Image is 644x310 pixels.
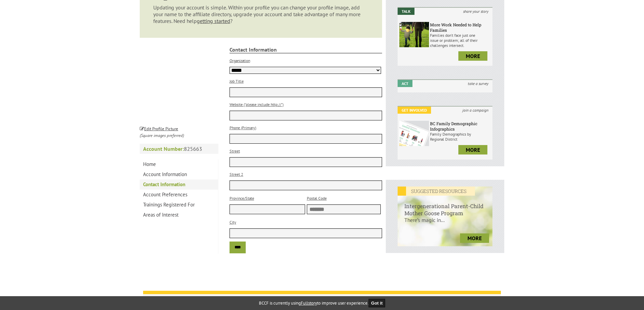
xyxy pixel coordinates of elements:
[369,299,385,307] button: Got it
[230,196,254,201] label: Province/State
[148,295,174,308] a: News
[140,200,218,210] a: Trainings Registered For
[253,295,284,308] a: Donate
[398,217,492,230] p: There’s magic in...
[301,300,317,306] a: Fullstory
[179,295,207,308] a: About
[307,196,327,201] label: Postal Code
[327,295,359,308] a: Sitemap
[230,220,236,225] label: City
[289,295,322,308] a: Contact
[460,233,489,243] a: more
[398,196,492,217] h6: Intergenerational Parent-Child Mother Goose Program
[212,295,248,308] a: Programs
[140,210,218,220] a: Areas of Interest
